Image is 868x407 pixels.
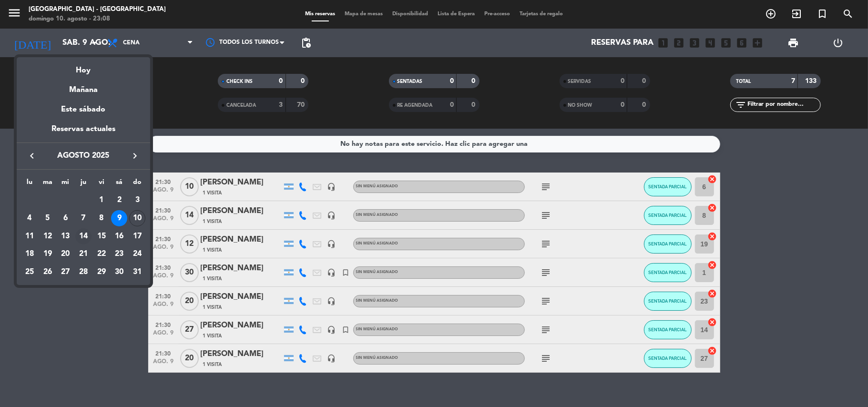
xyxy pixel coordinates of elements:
div: 6 [57,210,73,226]
td: 18 de agosto de 2025 [20,245,39,263]
td: 31 de agosto de 2025 [128,263,146,281]
div: 5 [40,210,56,226]
th: miércoles [56,177,74,192]
td: 4 de agosto de 2025 [20,209,39,227]
div: 10 [129,210,145,226]
i: keyboard_arrow_left [26,150,38,162]
th: viernes [92,177,111,192]
button: keyboard_arrow_right [126,150,143,162]
th: lunes [20,177,39,192]
div: 1 [93,192,110,208]
i: keyboard_arrow_right [129,150,141,162]
th: sábado [111,177,129,192]
td: 11 de agosto de 2025 [20,227,39,245]
div: 16 [111,228,127,244]
td: AGO. [20,191,92,209]
div: 14 [75,228,92,244]
div: Mañana [17,77,150,96]
td: 28 de agosto de 2025 [74,263,92,281]
div: 20 [57,246,73,262]
td: 8 de agosto de 2025 [92,209,111,227]
div: 8 [93,210,110,226]
td: 22 de agosto de 2025 [92,245,111,263]
div: 29 [93,264,110,280]
span: agosto 2025 [41,150,126,162]
div: 11 [21,228,38,244]
div: 18 [21,246,38,262]
td: 26 de agosto de 2025 [39,263,57,281]
td: 10 de agosto de 2025 [128,209,146,227]
th: domingo [128,177,146,192]
div: 12 [40,228,56,244]
div: 19 [40,246,56,262]
th: jueves [74,177,92,192]
div: 23 [111,246,127,262]
td: 29 de agosto de 2025 [92,263,111,281]
td: 19 de agosto de 2025 [39,245,57,263]
th: martes [39,177,57,192]
div: Reservas actuales [17,123,150,142]
td: 7 de agosto de 2025 [74,209,92,227]
div: Hoy [17,57,150,77]
div: 13 [57,228,73,244]
div: 24 [129,246,145,262]
div: 25 [21,264,38,280]
td: 5 de agosto de 2025 [39,209,57,227]
td: 3 de agosto de 2025 [128,191,146,209]
div: 9 [111,210,127,226]
div: 22 [93,246,110,262]
td: 12 de agosto de 2025 [39,227,57,245]
div: 2 [111,192,127,208]
td: 20 de agosto de 2025 [56,245,74,263]
div: 17 [129,228,145,244]
div: 21 [75,246,92,262]
div: 15 [93,228,110,244]
div: 27 [57,264,73,280]
td: 24 de agosto de 2025 [128,245,146,263]
td: 13 de agosto de 2025 [56,227,74,245]
div: 31 [129,264,145,280]
td: 17 de agosto de 2025 [128,227,146,245]
div: 26 [40,264,56,280]
div: Este sábado [17,96,150,123]
div: 30 [111,264,127,280]
div: 7 [75,210,92,226]
td: 30 de agosto de 2025 [111,263,129,281]
td: 21 de agosto de 2025 [74,245,92,263]
td: 9 de agosto de 2025 [111,209,129,227]
div: 28 [75,264,92,280]
td: 6 de agosto de 2025 [56,209,74,227]
td: 1 de agosto de 2025 [92,191,111,209]
button: keyboard_arrow_left [23,150,41,162]
td: 16 de agosto de 2025 [111,227,129,245]
td: 14 de agosto de 2025 [74,227,92,245]
td: 27 de agosto de 2025 [56,263,74,281]
td: 2 de agosto de 2025 [111,191,129,209]
div: 4 [21,210,38,226]
td: 23 de agosto de 2025 [111,245,129,263]
td: 25 de agosto de 2025 [20,263,39,281]
div: 3 [129,192,145,208]
td: 15 de agosto de 2025 [92,227,111,245]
